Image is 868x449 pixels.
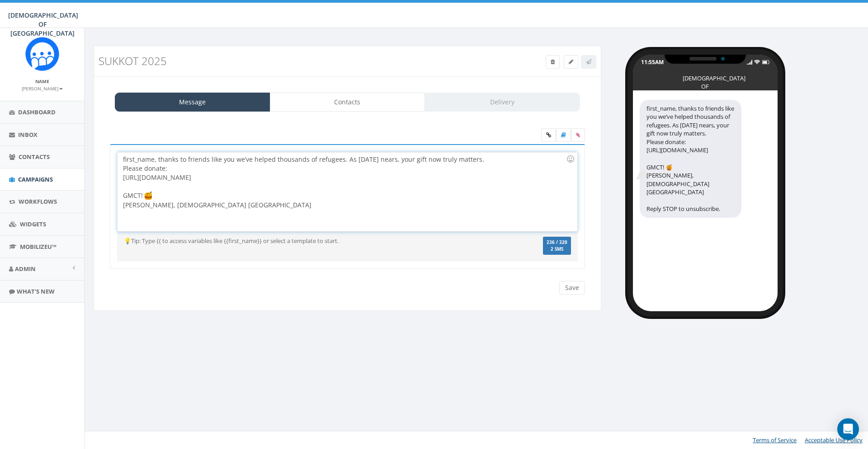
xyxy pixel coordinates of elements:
span: MobilizeU™ [20,243,57,251]
span: Campaigns [18,175,53,183]
span: Workflows [19,197,57,206]
input: Save [559,281,585,295]
h3: Sukkot 2025 [99,55,468,67]
a: Terms of Service [753,436,797,444]
div: first_name, thanks to friends like you we’ve helped thousands of refugees. As [DATE] nears, your ... [640,100,741,218]
span: 2 SMS [547,247,567,252]
small: Name [35,78,49,84]
div: [DEMOGRAPHIC_DATA] OF [GEOGRAPHIC_DATA] [683,74,728,79]
span: Dashboard [18,108,56,116]
img: 🍯 [144,191,153,200]
div: 💡Tip: Type {{ to access variables like {{first_name}} or select a template to start. [117,237,501,245]
span: Inbox [18,131,38,139]
span: Attach your media [571,128,585,142]
span: [DEMOGRAPHIC_DATA] OF [GEOGRAPHIC_DATA] [8,11,78,37]
span: Admin [15,265,36,273]
div: 11:55AM [641,58,664,66]
a: Acceptable Use Policy [805,436,863,444]
a: Message [115,93,270,112]
span: Edit Campaign [569,58,573,65]
div: Open Intercom Messenger [837,418,859,440]
span: Delete Campaign [551,58,555,65]
a: [PERSON_NAME] [22,84,63,92]
span: Contacts [19,153,50,161]
a: Contacts [270,93,425,112]
div: Use the TAB key to insert emoji faster [565,154,576,164]
span: What's New [17,287,55,295]
small: [PERSON_NAME] [22,85,63,92]
img: Rally_Corp_Icon.png [25,37,59,71]
span: 236 / 320 [547,239,567,245]
div: first_name, thanks to friends like you we’ve helped thousands of refugees. As [DATE] nears, your ... [118,152,577,231]
label: Insert Template Text [556,128,571,142]
span: Widgets [20,220,46,228]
